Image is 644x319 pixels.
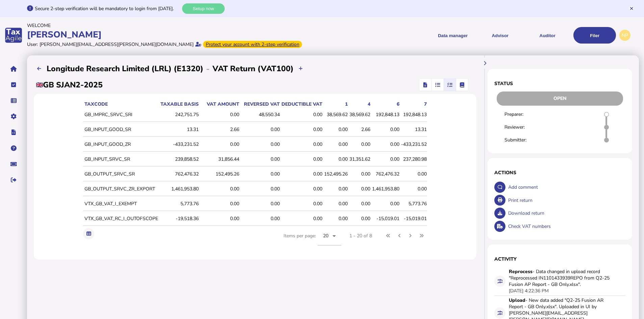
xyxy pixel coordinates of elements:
div: Items per page: [283,227,341,253]
div: 0.00 [241,141,280,148]
div: 48,550.34 [241,111,280,118]
div: 192,848.13 [401,111,427,118]
button: Hide [479,57,491,69]
td: GB_INPUT_GOOD_SR [83,123,158,137]
div: 0.00 [241,186,280,192]
div: 0.00 [324,201,348,207]
td: GB_IMPRC_SRVC_SRI [83,108,158,122]
div: VAT amount [200,101,239,107]
div: 0.00 [281,111,322,118]
td: GB_OUTPUT_SRVC_ZR_EXPORT [83,182,158,196]
div: -19,518.36 [160,215,199,222]
button: Last page [416,230,427,241]
div: 0.00 [349,141,370,148]
button: Manage settings [6,109,21,124]
button: Next page [405,230,416,241]
div: 0.00 [241,215,280,222]
div: [PERSON_NAME] [27,29,320,41]
div: 242,751.75 [160,111,199,118]
button: Check VAT numbers on return. [494,221,505,232]
div: 237,280.98 [401,156,427,162]
div: 239,858.52 [160,156,199,162]
div: 192,848.13 [372,111,399,118]
button: Make a comment in the activity log. [494,182,505,193]
div: 38,569.62 [324,111,348,118]
div: 2.66 [200,126,239,133]
td: GB_INPUT_GOOD_ZR [83,137,158,152]
div: 5,773.76 [401,201,427,207]
div: 4 [349,101,370,107]
div: 0.00 [200,201,239,207]
div: 152,495.26 [200,171,239,177]
div: 13.31 [160,126,199,133]
div: 31,856.44 [200,156,239,162]
div: 0.00 [200,141,239,148]
div: 0.00 [349,201,370,207]
div: 762,476.32 [372,171,399,177]
div: 1,461,953.80 [160,186,199,192]
img: gb.png [36,82,43,87]
div: 0.00 [200,111,239,118]
div: 0.00 [349,171,370,177]
td: GB_OUTPUT_SRVC_SR [83,167,158,181]
button: Shows a dropdown of Data manager options [431,27,474,44]
div: 0.00 [200,215,239,222]
div: 5,773.76 [160,201,199,207]
div: [PERSON_NAME][EMAIL_ADDRESS][PERSON_NAME][DOMAIN_NAME] [40,41,194,48]
div: 1 - 20 of 8 [349,233,372,239]
div: 1 [324,101,348,107]
div: 0.00 [281,126,322,133]
div: 38,569.62 [349,111,370,118]
div: 0.00 [324,215,348,222]
span: 20 [323,233,329,239]
td: GB_INPUT_SRVC_SR [83,152,158,166]
h2: VAT Return (VAT100) [213,63,294,74]
div: 0.00 [241,126,280,133]
div: 6 [372,101,399,107]
div: 0.00 [324,156,348,162]
button: Home [6,62,21,76]
button: First page [383,230,394,241]
div: 0.00 [372,201,399,207]
div: 0.00 [324,141,348,148]
div: 0.00 [401,171,427,177]
div: 0.00 [281,201,322,207]
div: 0.00 [241,201,280,207]
div: 0.00 [401,186,427,192]
button: Raise a support ticket [6,157,21,171]
div: -433,231.52 [401,141,427,148]
div: 0.00 [324,186,348,192]
div: Reviewer: [504,124,543,130]
div: 0.00 [372,141,399,148]
div: 13.31 [401,126,427,133]
button: Shows a dropdown of VAT Advisor options [479,27,521,44]
div: Add comment [506,181,626,194]
div: 0.00 [324,126,348,133]
div: 0.00 [241,156,280,162]
div: 152,495.26 [324,171,348,177]
button: Upload transactions [295,63,306,74]
div: 2.66 [349,126,370,133]
div: Deductible VAT [281,101,322,107]
div: User: [27,41,38,48]
i: Data manager [11,101,17,101]
mat-button-toggle: Return view [419,79,431,91]
div: 1,461,953.80 [372,186,399,192]
div: - [203,63,213,74]
div: 0.00 [372,156,399,162]
th: taxCode [83,101,158,108]
div: 0.00 [281,141,322,148]
h2: GB SJAN2-2025 [36,80,103,90]
button: Data manager [6,94,21,108]
div: Return status - Actions are restricted to nominated users [494,91,625,106]
button: Help pages [6,141,21,155]
mat-form-field: Change page size [318,227,341,253]
h1: Activity [494,256,625,262]
div: 0.00 [372,126,399,133]
div: 762,476.32 [160,171,199,177]
i: Data for this filing changed [498,279,502,284]
strong: Reprocess [509,268,532,275]
button: Developer hub links [6,125,21,139]
div: 0.00 [241,171,280,177]
div: 0.00 [349,186,370,192]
